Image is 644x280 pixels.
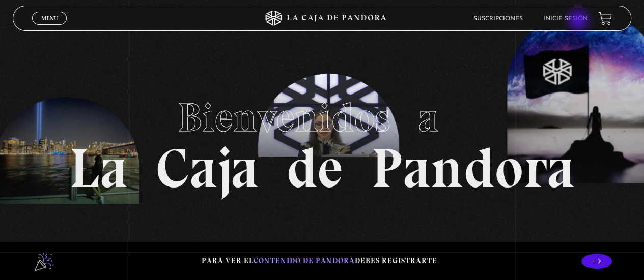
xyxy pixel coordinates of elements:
span: Cerrar [38,24,62,31]
span: Bienvenidos a [178,93,467,142]
p: Para ver el debes registrarte [202,254,437,268]
span: contenido de Pandora [254,256,355,265]
a: Suscripciones [473,16,523,22]
h1: La Caja de Pandora [69,84,575,196]
a: Inicie sesión [543,16,588,22]
a: View your shopping cart [598,12,612,25]
span: Menu [41,15,58,21]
